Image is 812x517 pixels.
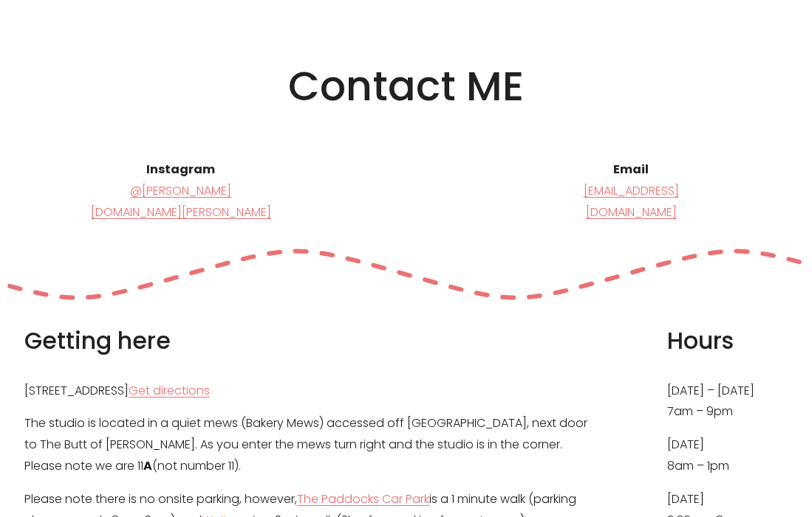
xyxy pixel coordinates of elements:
a: Get directions [129,381,210,402]
a: The Paddocks Car Park [297,489,429,510]
a: [EMAIL_ADDRESS][DOMAIN_NAME] [584,182,679,221]
h3: Getting here [24,325,595,356]
p: [STREET_ADDRESS] [24,381,595,402]
p: The studio is located in a quiet mews (Bakery Mews) accessed off [GEOGRAPHIC_DATA], next door to ... [24,413,595,476]
a: @[PERSON_NAME][DOMAIN_NAME][PERSON_NAME] [91,182,271,221]
strong: Instagram [146,161,215,178]
h1: Contact ME [185,61,627,111]
p: [DATE] – [DATE] 7am – 9pm [667,381,788,423]
strong: A [143,457,152,474]
strong: Email [613,161,649,178]
h3: Hours [667,325,788,356]
p: [DATE] 8am – 1pm [667,434,788,477]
